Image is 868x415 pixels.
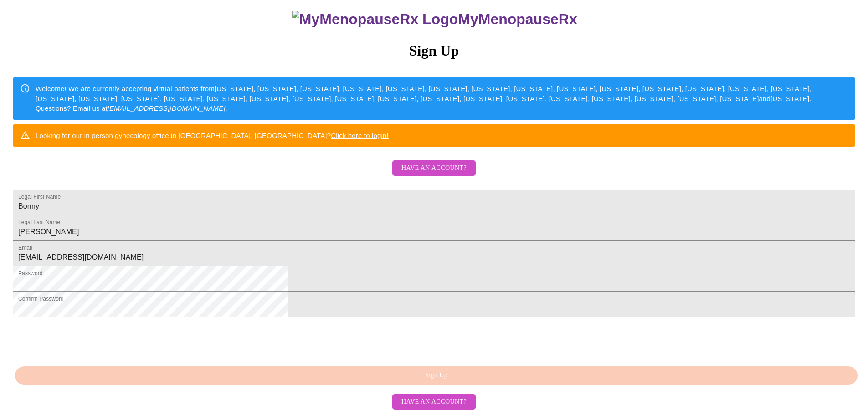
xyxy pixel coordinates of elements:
button: Have an account? [392,160,476,176]
div: Looking for our in person gynecology office in [GEOGRAPHIC_DATA], [GEOGRAPHIC_DATA]? [36,127,389,144]
h3: Sign Up [13,42,855,59]
div: Welcome! We are currently accepting virtual patients from [US_STATE], [US_STATE], [US_STATE], [US... [36,80,848,117]
a: Have an account? [390,170,478,178]
img: MyMenopauseRx Logo [292,11,458,28]
span: Have an account? [401,396,467,408]
a: Click here to login! [331,132,389,139]
a: Have an account? [390,397,478,405]
em: [EMAIL_ADDRESS][DOMAIN_NAME] [108,104,226,112]
h3: MyMenopauseRx [14,11,856,28]
button: Have an account? [392,394,476,410]
span: Have an account? [401,163,467,174]
iframe: reCAPTCHA [13,322,151,357]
